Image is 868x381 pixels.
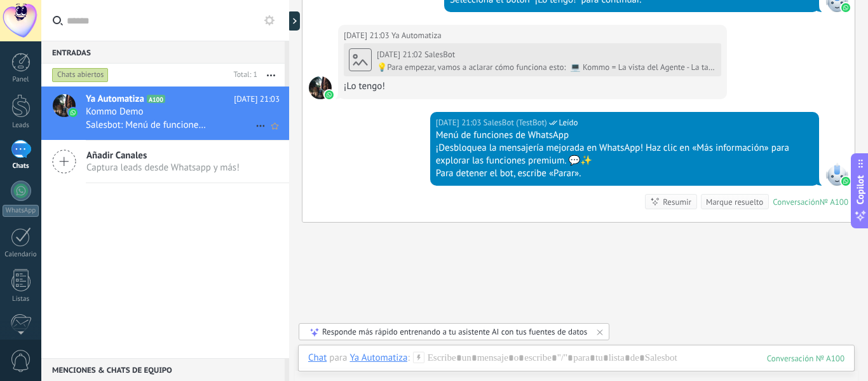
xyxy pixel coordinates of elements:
span: para [329,352,347,364]
span: Ya Automatiza [391,29,442,42]
div: Calendario [3,251,39,259]
span: : [407,352,409,364]
div: Chats [3,162,39,170]
div: Para detener el bot, escribe «Parar». [436,167,813,180]
a: avatariconYa AutomatizaA100[DATE] 21:03Kommo DemoSalesbot: Menú de funciones de WhatsApp ¡Desbloq... [41,87,289,140]
div: [DATE] 21:03 [436,116,484,129]
img: waba.svg [841,3,850,12]
div: Mostrar [287,11,300,31]
img: waba.svg [325,90,334,99]
div: Marque resuelto [706,196,763,208]
div: [DATE] 21:02 [377,50,424,60]
div: Menú de funciones de WhatsApp [436,129,813,142]
span: SalesBot (TestBot) [484,116,547,129]
div: Ya Automatiza [349,352,407,363]
div: ¡Desbloquea la mensajería mejorada en WhatsApp! Haz clic en «Más información» para explorar las f... [436,142,813,167]
div: Leads [3,121,39,130]
div: ¡Lo tengo! [344,80,721,93]
div: № A100 [820,197,848,207]
div: Total: 1 [229,69,257,81]
div: Chats abiertos [52,67,109,83]
div: Menciones & Chats de equipo [41,358,285,381]
span: [DATE] 21:03 [234,93,280,106]
img: waba.svg [841,177,850,186]
div: Resumir [663,196,691,208]
img: icon [69,108,78,117]
div: 100 [767,353,844,364]
div: Conversación [773,197,820,207]
div: Entradas [41,41,285,64]
span: Copilot [854,175,867,204]
span: Kommo Demo [86,106,144,118]
div: WhatsApp [3,205,39,217]
div: Listas [3,295,39,303]
span: Salesbot: Menú de funciones de WhatsApp ¡Desbloquea la mensajería mejorada en WhatsApp! Haz clic ... [86,119,210,131]
button: Más [257,64,285,87]
div: Responde más rápido entrenando a tu asistente AI con tus fuentes de datos [322,326,587,337]
span: Añadir Canales [86,149,240,162]
span: A100 [147,95,165,103]
div: [DATE] 21:03 [344,29,391,42]
div: Panel [3,76,39,84]
span: SalesBot [825,163,848,186]
span: Ya Automatiza [86,93,144,106]
div: 💡Para empezar, vamos a aclarar cómo funciona esto: 💻 Kommo = La vista del Agente - La tarjeta de ... [377,62,716,73]
span: Leído [559,116,578,129]
span: Captura leads desde Whatsapp y más! [86,162,240,174]
span: SalesBot [424,49,455,60]
span: Ya Automatiza [309,76,332,99]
